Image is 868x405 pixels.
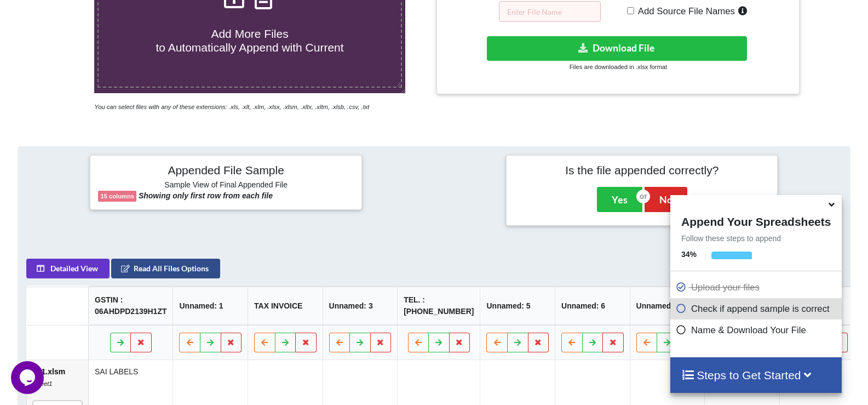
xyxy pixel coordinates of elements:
button: Detailed View [26,259,110,278]
button: Yes [597,187,642,212]
h6: Sample View of Final Appended File [98,180,353,191]
h4: Steps to Get Started [681,368,831,382]
i: You can select files with any of these extensions: .xls, .xlt, .xlm, .xlsx, .xlsm, .xltx, .xltm, ... [94,104,369,110]
iframe: chat widget [11,361,46,394]
b: 15 columns [100,193,134,199]
th: Unnamed: 1 [173,287,248,325]
th: TEL. : [PHONE_NUMBER] [397,287,480,325]
th: Unnamed: 6 [555,287,630,325]
i: Sheet1 [33,380,52,387]
b: 34 % [681,250,697,259]
th: Unnamed: 7 [629,287,704,325]
th: TAX INVOICE [248,287,323,325]
span: Add More Files to Automatically Append with Current [156,27,343,54]
b: Showing only first row from each file [139,191,273,200]
h4: Appended File Sample [98,163,353,179]
button: Read All Files Options [111,259,220,278]
h4: Is the file appended correctly? [514,163,769,177]
p: Upload your files [676,281,839,294]
button: No [645,187,687,212]
button: Download File [487,36,747,61]
p: Name & Download Your File [676,323,839,337]
h4: Append Your Spreadsheets [670,212,842,229]
span: Add Source File Names [634,6,735,16]
th: Unnamed: 3 [322,287,397,325]
th: Unnamed: 5 [480,287,555,325]
small: Files are downloaded in .xlsx format [570,64,667,70]
th: GSTIN : 06AHDPD2139H1ZT [88,287,173,325]
p: Follow these steps to append [670,233,842,244]
p: Check if append sample is correct [676,302,839,316]
input: Enter File Name [499,1,601,22]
